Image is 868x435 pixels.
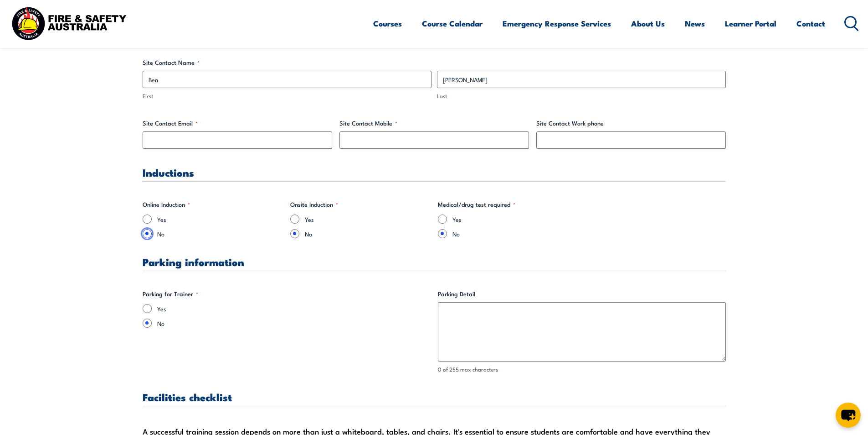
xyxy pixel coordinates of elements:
[836,403,861,428] button: chat-button
[438,289,726,299] label: Parking Detail
[631,11,665,36] a: About Us
[305,229,431,238] label: No
[143,200,190,209] legend: Online Induction
[143,257,726,267] h3: Parking information
[452,229,578,238] label: No
[143,58,200,67] legend: Site Contact Name
[437,92,726,100] label: Last
[305,215,431,224] label: Yes
[725,11,776,36] a: Learner Portal
[143,119,332,128] label: Site Contact Email
[143,167,726,178] h3: Inductions
[438,200,515,209] legend: Medical/drug test required
[422,11,483,36] a: Course Calendar
[157,304,431,313] label: Yes
[157,229,283,238] label: No
[503,11,611,36] a: Emergency Response Services
[452,215,578,224] label: Yes
[685,11,705,36] a: News
[339,119,529,128] label: Site Contact Mobile
[373,11,402,36] a: Courses
[290,200,338,209] legend: Onsite Induction
[157,215,283,224] label: Yes
[143,92,431,100] label: First
[536,119,726,128] label: Site Contact Work phone
[157,319,431,328] label: No
[438,365,726,374] div: 0 of 255 max characters
[143,392,726,402] h3: Facilities checklist
[796,11,825,36] a: Contact
[143,289,198,299] legend: Parking for Trainer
